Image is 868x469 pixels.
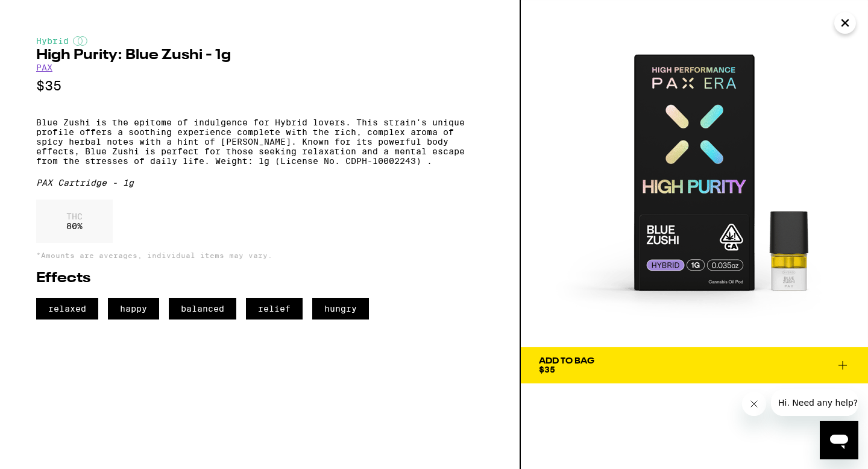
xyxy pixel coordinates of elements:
[36,63,52,72] a: PAX
[36,36,483,46] div: Hybrid
[73,36,87,46] img: hybridColor.svg
[36,298,98,319] span: relaxed
[771,389,858,416] iframe: Message from company
[169,298,236,319] span: balanced
[36,118,483,166] p: Blue Zushi is the epitome of indulgence for Hybrid lovers. This strain's unique profile offers a ...
[312,298,369,319] span: hungry
[246,298,303,319] span: relief
[820,421,858,459] iframe: Button to launch messaging window
[36,48,483,63] h2: High Purity: Blue Zushi - 1g
[36,200,113,243] div: 80 %
[742,392,766,416] iframe: Close message
[539,357,594,365] div: Add To Bag
[36,271,483,286] h2: Effects
[36,251,483,259] p: *Amounts are averages, individual items may vary.
[521,347,868,383] button: Add To Bag$35
[108,298,159,319] span: happy
[834,12,856,34] button: Close
[36,178,483,187] div: PAX Cartridge - 1g
[539,365,555,374] span: $35
[36,78,483,93] p: $35
[66,212,83,221] p: THC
